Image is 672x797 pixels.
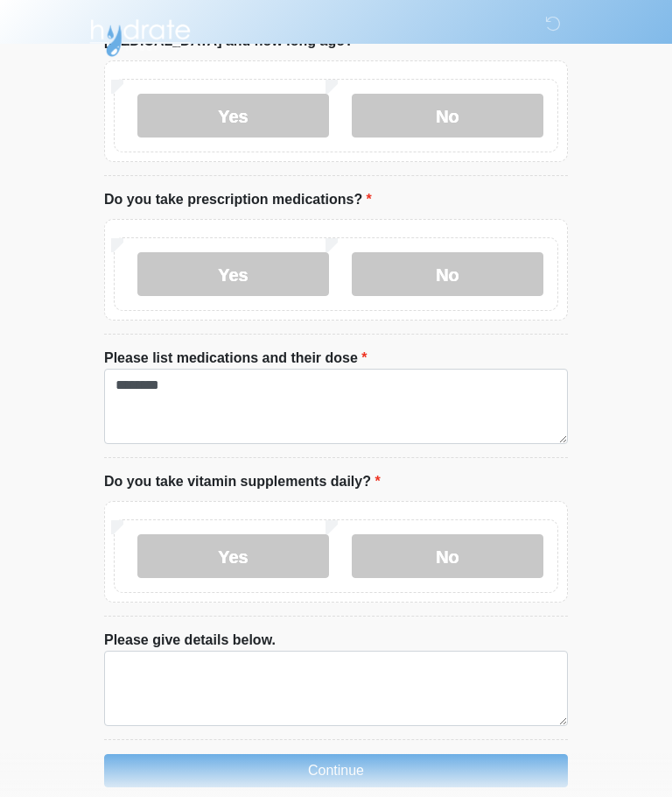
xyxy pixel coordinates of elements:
label: No [352,534,543,578]
label: Do you take vitamin supplements daily? [104,471,381,492]
label: Yes [137,94,329,138]
label: Yes [137,252,329,296]
label: Do you take prescription medications? [104,189,372,210]
button: Continue [104,754,568,787]
label: Please give details below. [104,630,276,651]
label: Please list medications and their dose [104,348,367,369]
label: No [352,252,543,296]
img: Hydrate IV Bar - Arcadia Logo [87,13,193,58]
label: Yes [137,534,329,578]
label: No [352,94,543,138]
